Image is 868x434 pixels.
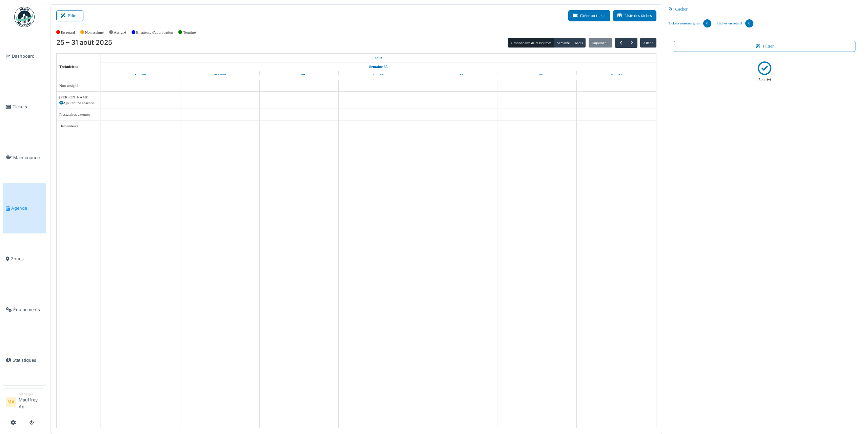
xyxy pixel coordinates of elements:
a: Statistiques [3,335,46,385]
h2: 25 – 31 août 2025 [56,39,112,47]
span: Techniciens [59,64,78,69]
div: Demandeurs [59,123,97,129]
button: Liste des tâches [613,10,656,21]
a: Tâches en retard [714,14,756,33]
a: 26 août 2025 [212,71,228,80]
a: 30 août 2025 [529,71,545,80]
label: Non assigné [85,30,104,35]
span: Statistiques [13,357,43,363]
div: Prestataires externes [59,112,97,117]
a: Tickets [3,81,46,132]
button: Suivant [626,38,637,48]
button: Semaine [554,38,573,48]
button: Précédent [615,38,626,48]
span: Dashboard [12,53,43,59]
span: Équipements [13,306,43,313]
div: Ajouter une absence [59,100,97,106]
span: Zones [11,256,43,262]
a: 31 août 2025 [608,71,624,80]
span: Tickets [13,103,43,110]
div: Manager [19,392,43,397]
label: Assigné [114,30,126,35]
button: Filtrer [56,10,83,21]
div: Non-assigné [59,83,97,89]
a: Équipements [3,284,46,335]
button: Mois [572,38,586,48]
img: Badge_color-CXgf-gQk.svg [14,7,35,27]
a: 25 août 2025 [133,71,147,80]
button: Aller à [640,38,656,48]
a: Maintenance [3,132,46,183]
li: Mauffrey Api [19,392,43,413]
div: Cacher [666,4,864,14]
a: Zones [3,233,46,284]
p: Aucun(e) [758,77,771,82]
a: 29 août 2025 [450,71,465,80]
a: Semaine 35 [368,62,389,71]
a: Agenda [3,183,46,233]
button: Filtrer [674,41,856,52]
span: Maintenance [13,154,43,161]
div: 0 [745,19,753,27]
button: Gestionnaire de ressources [508,38,554,48]
label: Terminé [183,30,196,35]
div: [PERSON_NAME] [59,94,97,100]
a: Tickets non-assignés [666,14,714,33]
a: 25 août 2025 [373,54,383,62]
span: Agenda [11,205,43,211]
li: MA [6,397,16,407]
button: Créer un ticket [568,10,610,21]
a: 28 août 2025 [371,71,386,80]
div: 0 [703,19,711,27]
label: En retard [61,30,75,35]
a: Dashboard [3,31,46,81]
label: En attente d'approbation [136,30,173,35]
a: MA ManagerMauffrey Api [6,392,43,414]
button: Aujourd'hui [589,38,612,48]
a: 27 août 2025 [292,71,307,80]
